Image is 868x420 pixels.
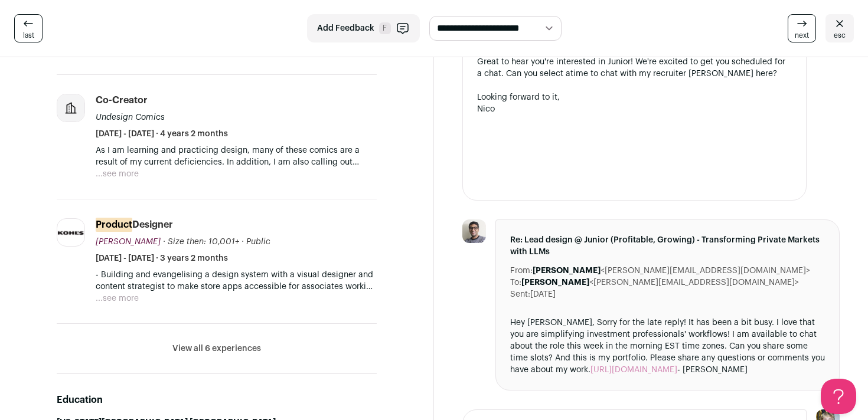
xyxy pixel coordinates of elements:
span: Re: Lead design @ Junior (Profitable, Growing) - Transforming Private Markets with LLMs [510,234,825,258]
span: [DATE] - [DATE] · 3 years 2 months [96,252,228,264]
dt: Sent: [510,288,530,300]
a: next [788,14,816,42]
span: Undesign Comics [96,113,165,122]
span: · Size then: 10,001+ [163,238,239,246]
dt: From: [510,265,533,277]
dt: To: [510,277,521,288]
iframe: Help Scout Beacon - Open [821,379,856,414]
span: [DATE] - [DATE] · 4 years 2 months [96,128,228,140]
img: b51e9aba8b5a2c413752e947daf3c9fdedf5cb128f7cd8b6c9a2c9d0371a9db2.jpg [57,230,84,236]
div: Looking forward to it, [477,91,792,103]
span: · [242,236,244,248]
dd: [DATE] [530,288,556,300]
img: 50b6d4a997a9801c82613c4f1e1f7bda5c2595ce7e86cde33ed5f89fc6c22b6f.jpg [462,219,486,243]
dd: <[PERSON_NAME][EMAIL_ADDRESS][DOMAIN_NAME]> [533,265,810,277]
b: [PERSON_NAME] [533,267,601,275]
dd: <[PERSON_NAME][EMAIL_ADDRESS][DOMAIN_NAME]> [521,277,799,288]
a: esc [825,14,854,42]
div: Hey [PERSON_NAME], Sorry for the late reply! It has been a bit busy. I love that you are simplify... [510,317,825,376]
img: company-logo-placeholder-414d4e2ec0e2ddebbe968bf319fdfe5acfe0c9b87f798d344e800bc9a89632a0.png [57,94,84,122]
mark: Product [96,218,132,232]
b: [PERSON_NAME] [521,278,589,287]
span: esc [834,31,846,40]
span: next [795,31,809,40]
div: Co-Creator [96,94,148,107]
span: Public [246,238,270,246]
div: Great to hear you're interested in Junior! We're excited to get you scheduled for a chat. Can you... [477,56,792,80]
p: As I am learning and practicing design, many of these comics are a result of my current deficienc... [96,145,377,168]
span: F [379,22,391,34]
div: Nico [477,103,792,115]
button: ...see more [96,168,139,180]
p: - Building and evangelising a design system with a visual designer and content strategist to make... [96,269,377,293]
a: last [14,14,43,42]
button: View all 6 experiences [172,343,261,355]
span: [PERSON_NAME] [96,238,161,246]
a: time to chat with my recruiter [PERSON_NAME] here [570,70,773,78]
span: last [23,31,34,40]
a: [URL][DOMAIN_NAME] [590,366,677,374]
button: ...see more [96,293,139,304]
button: Add Feedback F [307,14,420,42]
h2: Education [57,393,377,407]
div: Designer [96,218,173,231]
span: Add Feedback [317,22,374,34]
